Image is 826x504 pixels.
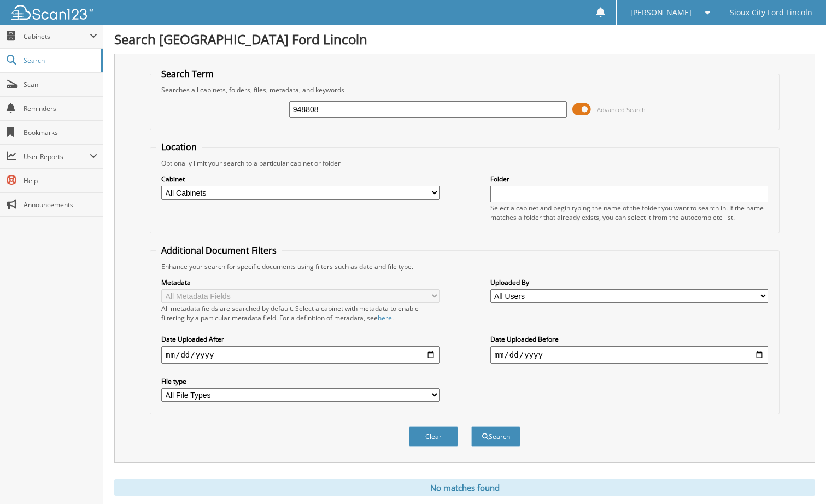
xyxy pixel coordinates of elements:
[156,262,774,271] div: Enhance your search for specific documents using filters such as date and file type.
[24,176,97,185] span: Help
[156,68,219,80] legend: Search Term
[156,141,202,153] legend: Location
[24,80,97,89] span: Scan
[156,159,774,168] div: Optionally limit your search to a particular cabinet or folder
[156,85,774,95] div: Searches all cabinets, folders, files, metadata, and keywords
[24,152,90,161] span: User Reports
[409,426,458,447] button: Clear
[24,56,96,65] span: Search
[24,32,90,41] span: Cabinets
[471,426,520,447] button: Search
[490,278,768,287] label: Uploaded By
[161,377,439,386] label: File type
[24,200,97,209] span: Announcements
[161,278,439,287] label: Metadata
[156,244,282,256] legend: Additional Document Filters
[378,313,392,323] a: here
[490,346,768,364] input: end
[161,174,439,184] label: Cabinet
[161,346,439,364] input: start
[11,5,93,20] img: scan123-logo-white.svg
[490,174,768,184] label: Folder
[597,106,646,114] span: Advanced Search
[490,203,768,222] div: Select a cabinet and begin typing the name of the folder you want to search in. If the name match...
[24,104,97,113] span: Reminders
[490,335,768,344] label: Date Uploaded Before
[730,9,812,16] span: Sioux City Ford Lincoln
[630,9,692,16] span: [PERSON_NAME]
[114,30,815,48] h1: Search [GEOGRAPHIC_DATA] Ford Lincoln
[161,335,439,344] label: Date Uploaded After
[114,479,815,496] div: No matches found
[161,304,439,323] div: All metadata fields are searched by default. Select a cabinet with metadata to enable filtering b...
[24,128,97,137] span: Bookmarks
